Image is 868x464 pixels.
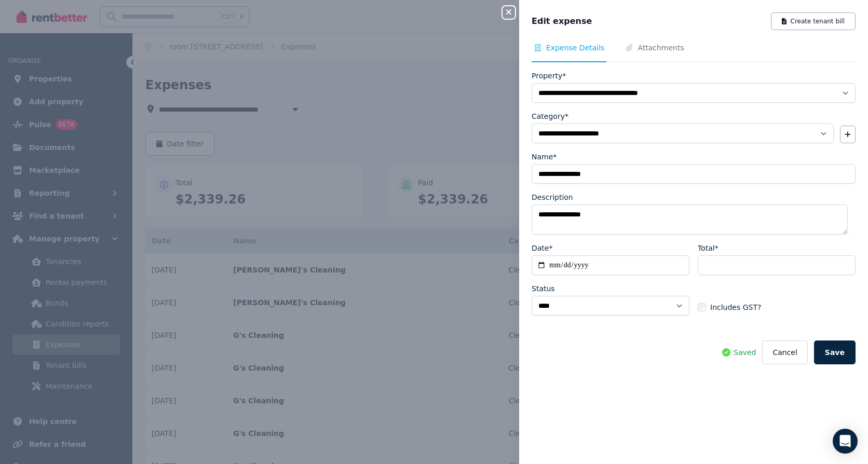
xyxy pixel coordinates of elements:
[532,283,555,294] label: Status
[638,43,684,53] span: Attachments
[532,152,557,162] label: Name*
[532,43,856,62] nav: Tabs
[532,71,566,81] label: Property*
[532,192,573,202] label: Description
[710,302,761,312] span: Includes GST?
[532,111,568,121] label: Category*
[814,340,856,364] button: Save
[698,243,718,253] label: Total*
[532,243,552,253] label: Date*
[546,43,604,53] span: Expense Details
[532,15,592,28] span: Edit expense
[833,429,858,454] div: Open Intercom Messenger
[771,12,856,30] button: Create tenant bill
[762,340,807,364] button: Cancel
[698,303,706,311] input: Includes GST?
[734,347,756,358] span: Saved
